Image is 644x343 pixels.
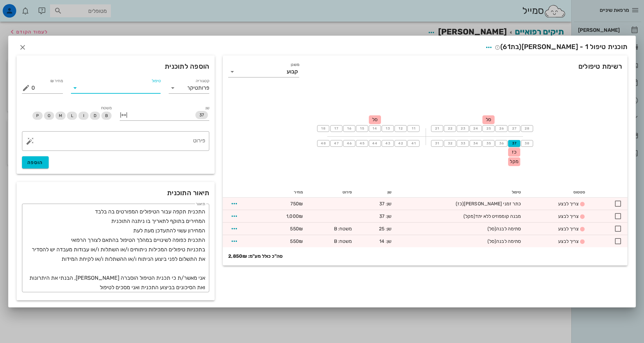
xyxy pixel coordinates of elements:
[508,157,520,166] div: מקל
[314,225,352,232] div: משטח: B
[511,127,517,131] span: 27
[558,201,578,207] span: צריך לבצע
[343,125,355,132] button: 16
[152,78,161,84] label: טיפול
[330,140,342,147] button: 47
[48,112,50,120] span: O
[385,127,390,131] span: 13
[508,140,520,147] button: 37
[511,141,517,145] span: 37
[330,125,342,132] button: 17
[27,160,43,165] span: הוספה
[94,112,96,120] span: D
[382,140,394,147] button: 43
[385,141,390,145] span: 43
[411,127,416,131] span: 11
[434,127,440,131] span: 21
[411,141,416,145] span: 41
[499,127,504,131] span: 26
[487,238,496,244] span: (סל)
[105,112,108,120] span: B
[463,213,476,219] span: (מקל)
[402,225,521,232] div: סתימה לבנה
[457,140,469,147] button: 33
[83,112,84,120] span: I
[223,55,627,85] div: רשימת טיפולים
[369,140,381,147] button: 44
[101,106,112,110] span: משטח
[357,187,397,198] th: שן
[359,127,365,131] span: 15
[473,127,478,131] span: 24
[431,125,443,132] button: 21
[228,253,283,260] strong: סה"כ כולל מע"מ: 2,850₪
[372,117,378,122] span: סל
[470,140,482,147] button: 34
[482,125,495,132] button: 25
[317,125,329,132] button: 18
[71,112,73,120] span: L
[482,140,495,147] button: 35
[398,141,403,145] span: 42
[363,213,391,220] div: שן: 37
[320,141,326,145] span: 48
[482,115,495,124] div: סל
[431,140,443,147] button: 31
[508,148,520,157] div: כז
[22,84,30,92] button: מחיר ₪ appended action
[402,238,521,245] div: סתימה לבנה
[17,55,215,77] div: הוספה לתוכנית
[407,125,420,132] button: 11
[228,66,299,77] div: משנןקבוע
[521,140,533,147] button: 38
[196,78,210,84] label: קטגוריה
[286,213,303,219] span: 1,000₪
[558,226,578,232] span: צריך לבצע
[372,141,378,145] span: 44
[397,187,526,198] th: טיפול
[291,62,300,67] label: משנן
[407,140,420,147] button: 41
[558,213,578,219] span: צריך לבצע
[558,238,578,244] span: צריך לבצע
[434,141,440,145] span: 31
[456,201,464,207] span: (כז)
[447,141,453,145] span: 32
[347,141,352,145] span: 46
[287,69,298,75] div: קבוע
[495,125,507,132] button: 26
[317,140,329,147] button: 48
[290,226,303,232] span: 550₪
[290,201,303,207] span: 750₪
[262,187,308,198] th: מחיר
[521,125,533,132] button: 28
[308,187,358,198] th: פירוט
[369,125,381,132] button: 14
[508,125,520,132] button: 27
[487,226,496,232] span: (סל)
[363,200,391,207] div: שן: 37
[402,213,521,220] div: מבנה קומפוזיט ללא יתד
[486,127,491,131] span: 25
[402,200,521,207] div: כתר זמני [PERSON_NAME]
[500,43,522,51] span: (בת )
[356,125,368,132] button: 15
[499,141,504,145] span: 36
[444,125,456,132] button: 22
[369,115,381,124] div: סל
[524,127,530,131] span: 28
[512,149,517,155] span: כז
[524,141,530,145] span: 38
[17,182,215,204] div: תיאור התוכנית
[59,112,62,120] span: M
[50,78,63,84] label: מחיר ₪
[447,127,453,131] span: 22
[343,140,355,147] button: 46
[495,43,627,51] span: תוכנית טיפול 1 - [PERSON_NAME]
[457,125,469,132] button: 23
[36,112,39,120] span: P
[486,141,491,145] span: 35
[460,141,466,145] span: 33
[359,141,365,145] span: 45
[510,159,518,164] span: מקל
